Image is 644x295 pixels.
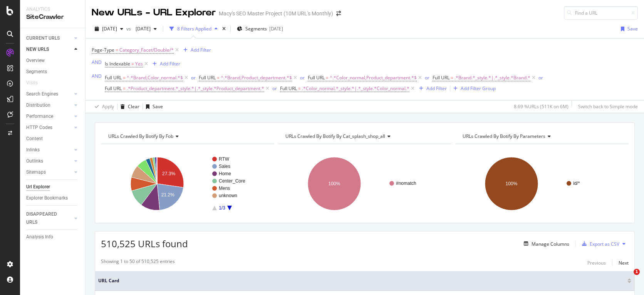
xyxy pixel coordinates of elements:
[98,277,626,284] span: URL Card
[298,85,301,92] span: =
[618,269,636,287] iframe: Intercom live chat
[538,74,543,81] button: or
[92,59,102,66] button: AND
[149,59,180,69] button: Add Filter
[463,133,545,139] span: URLs Crawled By Botify By parameters
[461,85,496,92] div: Add Filter Group
[26,194,68,202] div: Explorer Bookmarks
[26,168,46,176] div: Sitemaps
[92,47,114,53] span: Page-Type
[26,124,72,132] a: HTTP Codes
[619,260,629,266] div: Next
[127,72,183,83] span: ^.*Brand,Color_normal.*$
[92,6,216,19] div: New URLs - URL Explorer
[123,85,126,92] span: =
[280,85,297,92] span: Full URL
[132,25,151,32] span: 2024 Apr. 3rd
[26,79,38,87] div: Visits
[234,23,286,35] button: Segments[DATE]
[433,74,449,81] span: Full URL
[26,146,40,154] div: Inlinks
[219,178,245,184] text: Center_Core
[26,146,72,154] a: Inlinks
[26,157,72,165] a: Outlinks
[451,74,453,81] span: =
[308,74,325,81] span: Full URL
[455,150,627,217] svg: A chart.
[199,74,216,81] span: Full URL
[219,193,237,198] text: unknown
[92,59,102,65] div: AND
[105,74,122,81] span: Full URL
[426,85,447,92] div: Add Filter
[132,23,160,35] button: [DATE]
[105,85,122,92] span: Full URL
[245,25,267,32] span: Segments
[26,79,45,87] a: Visits
[26,13,79,22] div: SiteCrawler
[123,74,126,81] span: =
[119,45,174,55] span: Category_Facet/Double/*
[269,25,283,32] div: [DATE]
[278,150,449,217] svg: A chart.
[191,47,211,53] div: Add Filter
[180,45,211,55] button: Add Filter
[505,181,517,186] text: 100%
[217,74,220,81] span: =
[579,238,619,250] button: Export as CSV
[128,103,139,110] div: Clear
[26,90,58,98] div: Search Engines
[102,103,114,110] div: Apply
[578,103,638,110] div: Switch back to Simple mode
[127,83,264,94] span: .*Product_department.*_style.*|.*_style.*Product_department.*
[285,133,385,139] span: URLs Crawled By Botify By cat_splash_shop_all
[153,103,163,110] div: Save
[461,130,622,142] h4: URLs Crawled By Botify By parameters
[396,181,416,186] text: #nomatch
[135,59,143,69] span: Yes
[26,183,80,191] a: Url Explorer
[26,183,50,191] div: Url Explorer
[26,233,53,241] div: Analysis Info
[219,186,230,191] text: Mens
[26,168,72,176] a: Sitemaps
[521,239,569,248] button: Manage Columns
[92,101,114,113] button: Apply
[26,194,80,202] a: Explorer Bookmarks
[92,73,102,79] div: AND
[26,45,49,54] div: NEW URLS
[219,10,333,17] div: Macy's SEO Master Project (10M URL's Monthly)
[284,130,444,142] h4: URLs Crawled By Botify By cat_splash_shop_all
[116,47,118,53] span: =
[221,72,292,83] span: ^.*Brand,Product_department.*$
[26,101,72,109] a: Distribution
[107,130,267,142] h4: URLs Crawled By Botify By fob
[126,25,132,32] span: vs
[564,6,638,20] input: Find a URL
[336,11,341,16] div: arrow-right-arrow-left
[131,60,134,67] span: =
[416,84,447,93] button: Add Filter
[219,171,231,176] text: Home
[26,157,43,165] div: Outlinks
[26,57,45,65] div: Overview
[627,25,638,32] div: Save
[117,101,139,113] button: Clear
[191,74,196,81] div: or
[514,103,569,110] div: 8.69 % URLs ( 511K on 6M )
[219,205,225,211] text: 1/3
[26,90,72,98] a: Search Engines
[272,85,277,92] div: or
[300,74,305,81] button: or
[575,101,638,113] button: Switch back to Simple mode
[26,68,47,76] div: Segments
[538,74,543,81] div: or
[26,34,72,42] a: CURRENT URLS
[26,135,43,143] div: Content
[219,164,230,169] text: Sales
[26,124,52,132] div: HTTP Codes
[326,74,329,81] span: =
[177,25,211,32] div: 8 Filters Applied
